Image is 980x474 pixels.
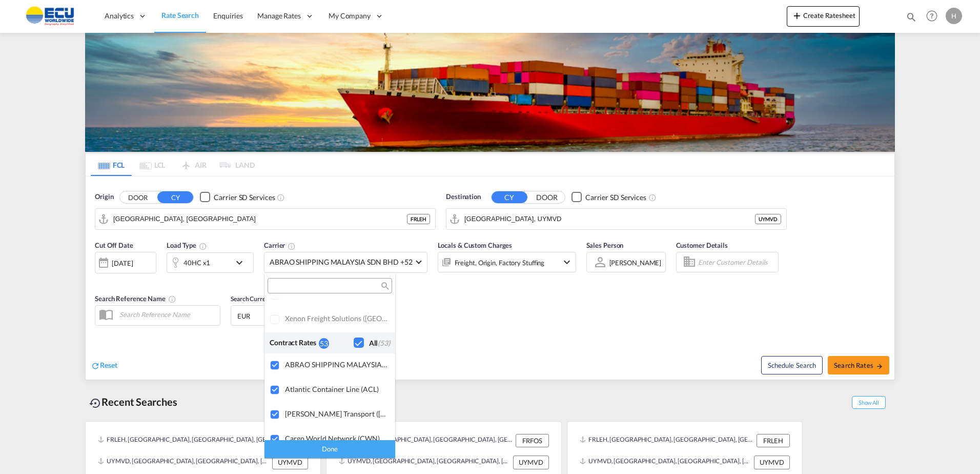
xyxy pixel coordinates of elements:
div: All [369,338,390,348]
div: [PERSON_NAME] Transport ([GEOGRAPHIC_DATA]) | Direct [285,409,387,418]
div: Xenon Freight Solutions ([GEOGRAPHIC_DATA]) | API [285,314,387,324]
div: Cargo World Network (CWN) [285,434,387,443]
div: Atlantic Container Line (ACL) [285,385,387,393]
div: 53 [319,338,329,349]
md-icon: icon-magnify [380,282,388,290]
md-checkbox: Checkbox No Ink [354,338,390,348]
div: Contract Rates [270,338,319,348]
span: (53) [378,339,390,347]
div: Done [264,440,395,458]
div: ABRAO SHIPPING MALAYSIA SDN BHD [285,360,387,369]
